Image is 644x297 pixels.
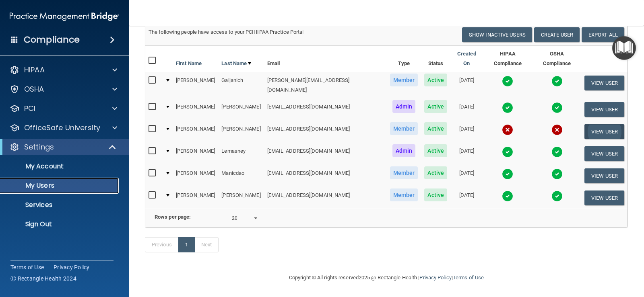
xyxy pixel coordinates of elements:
[450,143,483,165] td: [DATE]
[24,34,80,45] h4: Compliance
[173,121,218,143] td: [PERSON_NAME]
[584,124,624,139] button: View User
[424,166,447,179] span: Active
[392,144,416,157] span: Admin
[264,98,387,121] td: [EMAIL_ADDRESS][DOMAIN_NAME]
[5,220,115,228] p: Sign Out
[264,121,387,143] td: [EMAIL_ADDRESS][DOMAIN_NAME]
[218,143,264,165] td: Lemasney
[502,102,513,113] img: tick.e7d51cea.svg
[502,124,513,135] img: cross.ca9f0e7f.svg
[218,98,264,121] td: [PERSON_NAME]
[390,166,418,179] span: Member
[173,72,218,98] td: [PERSON_NAME]
[10,142,117,152] a: Settings
[502,146,513,158] img: tick.e7d51cea.svg
[582,27,624,42] a: Export All
[584,76,624,90] button: View User
[424,188,447,201] span: Active
[194,237,219,252] a: Next
[54,263,90,271] a: Privacy Policy
[176,59,202,68] a: First Name
[450,72,483,98] td: [DATE]
[24,84,44,94] p: OSHA
[10,123,117,133] a: OfficeSafe University
[24,104,35,113] p: PCI
[5,162,115,170] p: My Account
[502,168,513,180] img: tick.e7d51cea.svg
[584,190,624,205] button: View User
[424,74,447,86] span: Active
[450,98,483,121] td: [DATE]
[5,182,115,190] p: My Users
[534,27,580,42] button: Create User
[10,8,119,25] img: PMB logo
[24,65,45,75] p: HIPAA
[10,65,117,75] a: HIPAA
[173,98,218,121] td: [PERSON_NAME]
[390,122,418,135] span: Member
[10,274,76,283] span: Ⓒ Rectangle Health 2024
[173,187,218,209] td: [PERSON_NAME]
[10,84,117,94] a: OSHA
[551,76,563,87] img: tick.e7d51cea.svg
[178,237,195,252] a: 1
[264,187,387,209] td: [EMAIL_ADDRESS][DOMAIN_NAME]
[612,36,636,60] button: Open Resource Center
[10,104,117,113] a: PCI
[149,29,304,35] span: The following people have access to your PCIHIPAA Practice Portal
[239,265,533,291] div: Copyright © All rights reserved 2025 @ Rectangle Health | |
[424,100,447,113] span: Active
[5,201,115,209] p: Services
[424,122,447,135] span: Active
[24,142,54,152] p: Settings
[502,190,513,202] img: tick.e7d51cea.svg
[173,143,218,165] td: [PERSON_NAME]
[173,165,218,187] td: [PERSON_NAME]
[218,187,264,209] td: [PERSON_NAME]
[145,237,179,252] a: Previous
[264,72,387,98] td: [PERSON_NAME][EMAIL_ADDRESS][DOMAIN_NAME]
[390,74,418,86] span: Member
[387,46,421,72] th: Type
[551,190,563,202] img: tick.e7d51cea.svg
[551,102,563,113] img: tick.e7d51cea.svg
[264,165,387,187] td: [EMAIL_ADDRESS][DOMAIN_NAME]
[155,214,191,220] b: Rows per page:
[584,102,624,117] button: View User
[221,59,251,68] a: Last Name
[218,72,264,98] td: Galjanich
[424,144,447,157] span: Active
[392,100,416,113] span: Admin
[551,124,563,135] img: cross.ca9f0e7f.svg
[483,46,533,72] th: HIPAA Compliance
[264,46,387,72] th: Email
[450,165,483,187] td: [DATE]
[584,168,624,183] button: View User
[454,49,480,68] a: Created On
[24,123,100,133] p: OfficeSafe University
[551,146,563,158] img: tick.e7d51cea.svg
[10,263,44,271] a: Terms of Use
[584,146,624,161] button: View User
[462,27,532,42] button: Show Inactive Users
[551,168,563,180] img: tick.e7d51cea.svg
[421,46,450,72] th: Status
[419,274,451,281] a: Privacy Policy
[218,165,264,187] td: Manicdao
[450,121,483,143] td: [DATE]
[390,188,418,201] span: Member
[264,143,387,165] td: [EMAIL_ADDRESS][DOMAIN_NAME]
[533,46,581,72] th: OSHA Compliance
[218,121,264,143] td: [PERSON_NAME]
[450,187,483,209] td: [DATE]
[502,76,513,87] img: tick.e7d51cea.svg
[505,240,634,272] iframe: Drift Widget Chat Controller
[453,274,484,281] a: Terms of Use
